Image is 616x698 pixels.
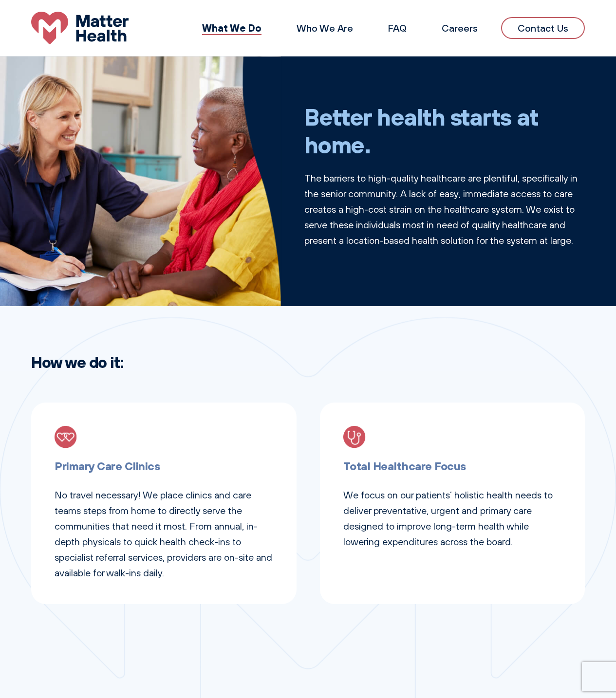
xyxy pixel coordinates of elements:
h3: Total Healthcare Focus [343,457,562,475]
h2: How we do it: [31,353,585,371]
a: FAQ [388,22,407,34]
p: The barriers to high-quality healthcare are plentiful, specifically in the senior community. A la... [304,170,585,248]
a: What We Do [202,21,261,34]
a: Careers [442,22,478,34]
h3: Primary Care Clinics [55,457,273,475]
h1: Better health starts at home. [304,103,585,159]
a: Who We Are [297,22,353,34]
p: We focus on our patients’ holistic health needs to deliver preventative, urgent and primary care ... [343,487,562,550]
p: No travel necessary! We place clinics and care teams steps from home to directly serve the commun... [55,487,273,581]
a: Contact Us [501,17,585,39]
